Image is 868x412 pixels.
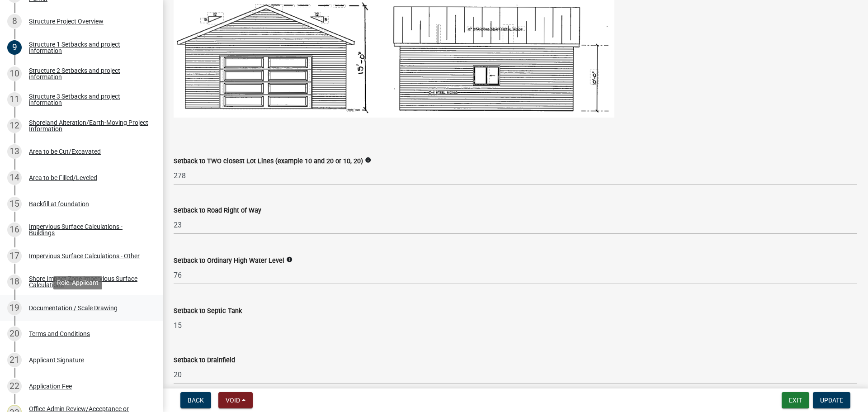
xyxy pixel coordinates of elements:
[29,223,148,236] div: Impervious Surface Calculations - Buildings
[7,118,22,133] div: 12
[7,197,22,211] div: 15
[7,170,22,185] div: 14
[29,383,72,389] div: Application Fee
[218,392,253,408] button: Void
[29,67,148,80] div: Structure 2 Setbacks and project information
[174,158,363,165] label: Setback to TWO closest Lot Lines (example 10 and 20 or 10, 20)
[286,256,292,263] i: info
[7,353,22,367] div: 21
[7,275,22,289] div: 18
[7,301,22,315] div: 19
[813,392,850,408] button: Update
[226,397,240,404] span: Void
[29,93,148,106] div: Structure 3 Setbacks and project information
[7,14,22,28] div: 8
[29,357,84,363] div: Applicant Signature
[7,379,22,393] div: 22
[7,92,22,107] div: 11
[174,357,235,364] label: Setback to Drainfield
[782,392,809,408] button: Exit
[29,331,90,337] div: Terms and Conditions
[29,175,97,181] div: Area to be Filled/Leveled
[7,40,22,55] div: 9
[29,275,148,288] div: Shore Impact Zone Impervious Surface Calculations
[29,253,140,259] div: Impervious Surface Calculations - Other
[29,119,148,132] div: Shoreland Alteration/Earth-Moving Project Information
[7,249,22,263] div: 17
[820,397,843,404] span: Update
[29,41,148,54] div: Structure 1 Setbacks and project information
[29,305,118,311] div: Documentation / Scale Drawing
[174,208,261,214] label: Setback to Road Right of Way
[29,18,104,24] div: Structure Project Overview
[7,223,22,237] div: 16
[365,157,371,163] i: info
[180,392,211,408] button: Back
[7,144,22,159] div: 13
[188,397,204,404] span: Back
[174,308,242,314] label: Setback to Septic Tank
[29,148,101,155] div: Area to be Cut/Excavated
[7,327,22,341] div: 20
[29,201,89,207] div: Backfill at foundation
[7,66,22,81] div: 10
[174,258,284,264] label: Setback to Ordinary High Water Level
[53,276,102,289] div: Role: Applicant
